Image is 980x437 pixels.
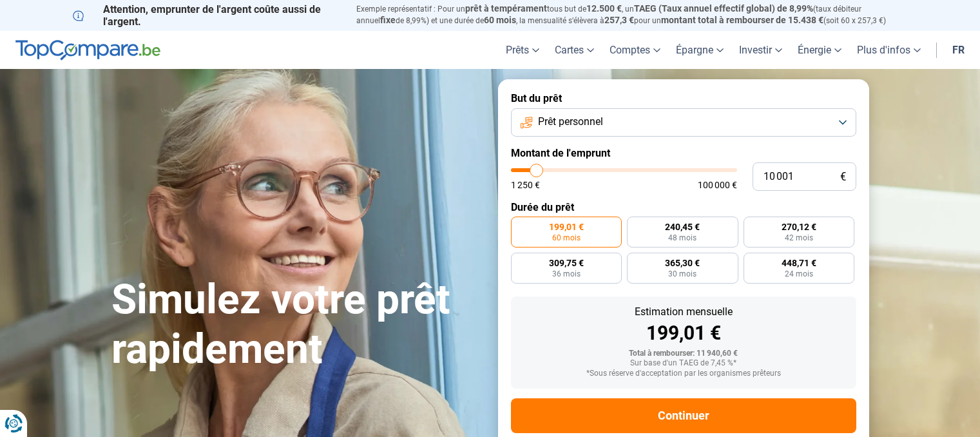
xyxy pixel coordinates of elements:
[511,92,856,104] label: But du prêt
[511,108,856,137] button: Prêt personnel
[498,31,547,69] a: Prêts
[511,180,540,189] span: 1 250 €
[668,234,697,242] span: 48 mois
[668,31,731,69] a: Épargne
[521,324,846,343] div: 199,01 €
[602,31,668,69] a: Comptes
[668,270,697,278] span: 30 mois
[665,258,700,267] span: 365,30 €
[15,40,160,61] img: TopCompare
[731,31,790,69] a: Investir
[380,15,396,25] span: fixe
[356,3,908,26] p: Exemple représentatif : Pour un tous but de , un (taux débiteur annuel de 8,99%) et une durée de ...
[549,222,584,231] span: 199,01 €
[511,398,856,433] button: Continuer
[661,15,823,25] span: montant total à rembourser de 15.438 €
[511,201,856,213] label: Durée du prêt
[547,31,602,69] a: Cartes
[785,234,813,242] span: 42 mois
[945,31,972,69] a: fr
[111,275,483,374] h1: Simulez votre prêt rapidement
[521,349,846,358] div: Total à rembourser: 11 940,60 €
[665,222,700,231] span: 240,45 €
[586,3,622,14] span: 12.500 €
[538,115,603,129] span: Prêt personnel
[549,258,584,267] span: 309,75 €
[521,307,846,317] div: Estimation mensuelle
[73,3,341,28] p: Attention, emprunter de l'argent coûte aussi de l'argent.
[511,147,856,159] label: Montant de l'emprunt
[521,369,846,378] div: *Sous réserve d'acceptation par les organismes prêteurs
[790,31,849,69] a: Énergie
[698,180,737,189] span: 100 000 €
[465,3,547,14] span: prêt à tempérament
[840,171,846,182] span: €
[552,270,581,278] span: 36 mois
[785,270,813,278] span: 24 mois
[634,3,813,14] span: TAEG (Taux annuel effectif global) de 8,99%
[604,15,634,25] span: 257,3 €
[849,31,928,69] a: Plus d'infos
[782,222,816,231] span: 270,12 €
[782,258,816,267] span: 448,71 €
[521,359,846,368] div: Sur base d'un TAEG de 7,45 %*
[552,234,581,242] span: 60 mois
[484,15,516,25] span: 60 mois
